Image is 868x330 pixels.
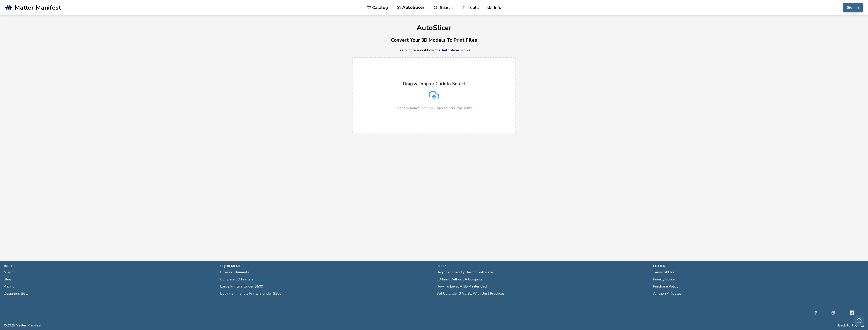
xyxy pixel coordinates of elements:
a: Browse Filaments [220,269,249,276]
span: Matter Manifest [15,4,61,11]
button: Send feedback via email [853,315,864,326]
p: info [4,263,215,269]
a: Compare 3D Printers [220,276,254,283]
button: Back to Top [838,323,858,327]
a: Facebook [814,310,817,316]
a: How To Level A 3D Printer Bed [437,283,487,290]
a: RSS Feed [861,323,864,327]
p: help [437,263,648,269]
a: Instagram [831,310,835,316]
p: other [653,263,864,269]
a: Beginner Friendly Design Software [437,269,493,276]
a: Tiktok [849,310,855,316]
a: Privacy Policy [653,276,675,283]
a: AutoSlicer [442,48,459,53]
button: Sign In [843,3,863,12]
p: equipment [220,263,432,269]
a: Pricing [4,283,14,290]
a: Large Printers Under $500 [220,283,263,290]
a: Mission [4,269,16,276]
a: Terms of Use [653,269,674,276]
a: 3D Print Without A Computer [437,276,484,283]
p: Drag & Drop or Click to Select [403,81,465,86]
a: Blog [4,276,11,283]
a: Set Up Ender 3 V3 SE With Best Practices [437,290,505,297]
a: Beginner Friendly Printers under $300 [220,290,281,297]
a: Amazon Affiliates [653,290,682,297]
span: © 2025 Matter Manifest [4,323,41,327]
a: Purchase Policy [653,283,678,290]
a: Designers Beta [4,290,29,297]
p: Supported format: .stls, .obj, .zips, folders (Max 100MB) [394,106,474,110]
